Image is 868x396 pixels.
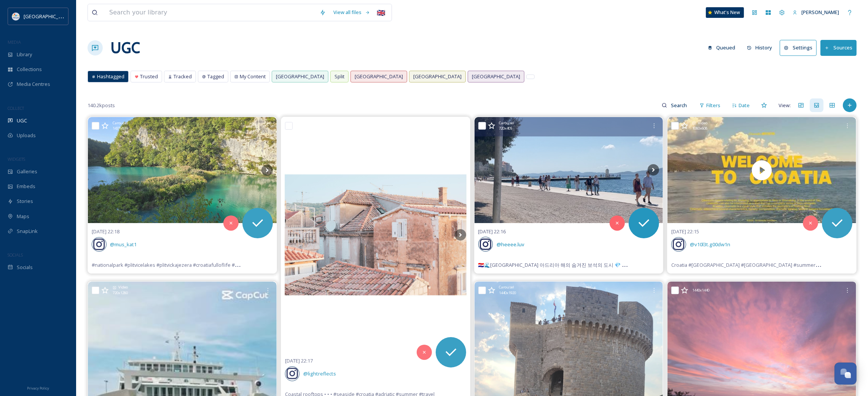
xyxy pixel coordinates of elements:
span: 1437 x 809 [113,126,128,131]
span: Hashtagged [97,73,124,80]
span: Tracked [174,73,192,80]
span: [GEOGRAPHIC_DATA] [24,13,72,20]
span: 1080 x 608 [692,126,707,131]
span: Socials [17,264,33,271]
span: Trusted [140,73,158,80]
span: Date [739,102,750,109]
span: Privacy Policy [27,386,49,391]
button: Settings [780,40,817,55]
div: 🇬🇧 [374,6,388,19]
span: [GEOGRAPHIC_DATA] [472,73,520,80]
span: 1440 x 1440 [692,288,709,293]
span: [PERSON_NAME] [801,9,839,16]
span: [GEOGRAPHIC_DATA] [413,73,462,80]
span: View: [779,102,791,109]
span: [DATE] 22:18 [92,228,119,235]
span: Carousel [499,120,514,126]
a: [PERSON_NAME] [789,5,843,20]
span: 1440 x 1801 [306,126,323,131]
span: [DATE] 22:16 [478,228,506,235]
span: [DATE] 22:17 [285,357,313,364]
span: My Content [240,73,266,80]
a: What's New [706,7,744,18]
span: MEDIA [8,39,21,45]
video: Croatia #croatia #europe #summertime #travels #eurosummer #split #hvar #travelphotography #dubrovnik [667,117,856,223]
span: Uploads [17,132,36,139]
span: @ mus_kat1 [110,241,137,248]
span: Video [698,120,707,126]
span: Carousel [499,285,514,290]
input: Search your library [105,4,316,21]
a: Settings [780,40,820,55]
span: @ lightreflects [303,370,336,377]
span: Media Centres [17,81,50,88]
span: Stories [17,198,33,205]
span: Tagged [207,73,224,80]
span: 720 x 1280 [113,290,128,296]
span: SnapLink [17,228,38,235]
span: 1440 x 1920 [499,290,516,296]
span: Library [17,51,32,58]
img: HTZ_logo_EN.svg [12,13,20,20]
button: Sources [820,40,857,55]
span: @ heeee.luv [497,241,524,248]
span: [GEOGRAPHIC_DATA] [355,73,403,80]
span: UGC [17,117,27,124]
span: Video [118,285,128,290]
img: #nationalpark #plitvicelakes #plitvickajezera #croatiafulloflife #plitvicefullofexperience #unesc... [88,117,277,223]
span: #nationalpark #plitvicelakes #plitvickajezera #croatiafulloflife #plitvicefullofexperience #unesc... [92,261,637,268]
span: 140.2k posts [88,102,115,109]
span: [GEOGRAPHIC_DATA] [276,73,324,80]
span: Carousel [306,120,321,126]
span: Carousel [113,120,128,126]
span: WIDGETS [8,156,25,162]
a: View all files [330,5,374,20]
a: Privacy Policy [27,383,49,392]
button: Queued [704,40,739,55]
span: Collections [17,66,42,73]
span: Embeds [17,183,35,190]
img: 🇭🇷🌊Zadar 아드리아 해의 숨겨진 보석의 도시 💎 아주 잠시 머물고 간 도시지만, 기억에 가장 오래 남을 도오시! #croatia #zadar #ocean #daily #... [475,117,663,223]
img: thumbnail [667,117,856,223]
a: History [743,40,780,55]
button: Open Chat [835,363,857,385]
a: UGC [110,36,140,59]
a: Queued [704,40,743,55]
span: Galleries [17,168,37,175]
button: History [743,40,776,55]
img: Coastal rooftops • • • #seaside #croatia #adriatic #summer #travel [281,117,470,353]
span: Split [334,73,344,80]
span: SOCIALS [8,252,23,258]
input: Search [667,98,692,113]
span: Maps [17,213,29,220]
span: @ v10l3t.g00dw1n [690,241,730,248]
span: Filters [706,102,720,109]
span: COLLECT [8,105,24,111]
span: [DATE] 22:15 [671,228,699,235]
span: 720 x 405 [499,126,513,131]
